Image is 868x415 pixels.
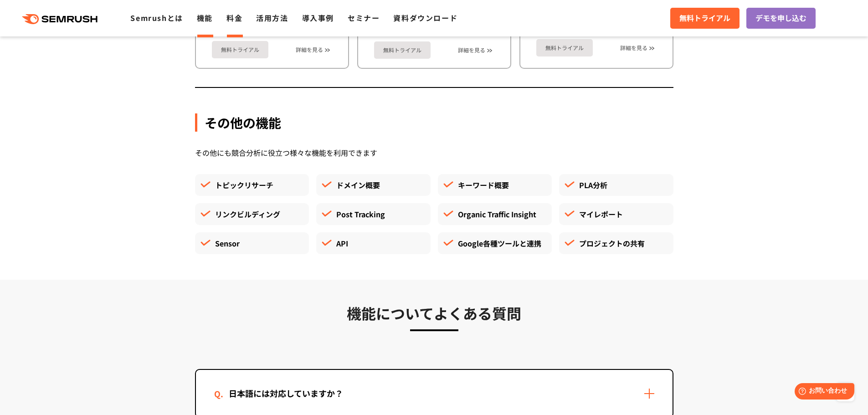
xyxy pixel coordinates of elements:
a: 無料トライアル [536,39,593,56]
a: 詳細を見る [296,46,323,53]
span: デモを申し込む [755,12,806,24]
div: 日本語には対応していますか？ [214,387,358,400]
div: キーワード概要 [438,174,552,196]
a: 詳細を見る [458,47,485,53]
a: 活用方法 [256,12,288,23]
div: プロジェクトの共有 [559,232,673,254]
div: Sensor [195,232,309,254]
div: ドメイン概要 [316,174,431,196]
div: API [316,232,431,254]
a: 機能 [197,12,213,23]
div: Google各種ツールと連携 [438,232,552,254]
div: リンクビルディング [195,203,309,225]
div: その他の機能 [195,113,673,132]
div: PLA分析 [559,174,673,196]
div: トピックリサーチ [195,174,309,196]
a: セミナー [348,12,380,23]
a: 無料トライアル [670,8,740,29]
a: 料金 [226,12,242,23]
a: 詳細を見る [620,45,647,51]
div: Organic Traffic Insight [438,203,552,225]
a: 無料トライアル [374,41,431,59]
a: Semrushとは [130,12,183,23]
div: マイレポート [559,203,673,225]
div: Post Tracking [316,203,431,225]
a: デモを申し込む [746,8,816,29]
a: 無料トライアル [212,41,268,58]
a: 導入事例 [302,12,334,23]
a: 資料ダウンロード [393,12,457,23]
iframe: Help widget launcher [787,379,858,405]
h3: 機能についてよくある質問 [195,302,673,324]
span: 無料トライアル [679,12,730,24]
div: その他にも競合分析に役立つ様々な機能を利用できます [195,146,673,159]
